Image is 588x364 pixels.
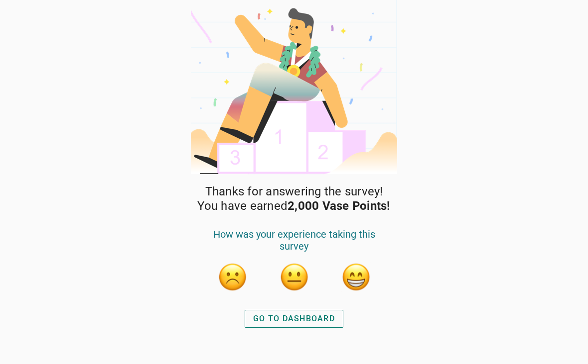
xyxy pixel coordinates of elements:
[201,228,387,262] div: How was your experience taking this survey
[245,310,343,328] button: GO TO DASHBOARD
[288,199,391,213] strong: 2,000 Vase Points!
[197,199,390,213] span: You have earned
[205,184,383,199] span: Thanks for answering the survey!
[253,313,335,325] div: GO TO DASHBOARD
